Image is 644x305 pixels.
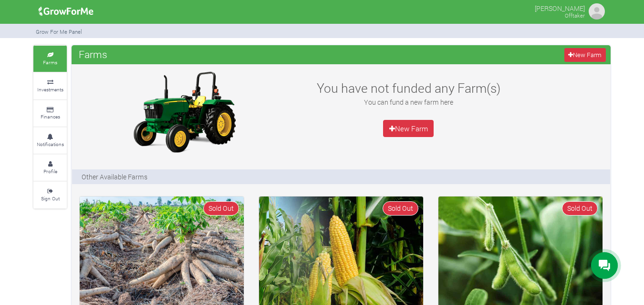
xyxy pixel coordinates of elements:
[203,201,239,215] span: Sold Out
[565,12,585,19] small: Offtaker
[41,195,60,202] small: Sign Out
[43,59,57,66] small: Farms
[82,172,147,182] p: Other Available Farms
[33,128,67,154] a: Notifications
[33,100,67,127] a: Finances
[305,97,512,107] p: You can fund a new farm here
[41,113,60,120] small: Finances
[33,73,67,99] a: Investments
[43,168,57,175] small: Profile
[37,86,63,93] small: Investments
[587,2,606,21] img: growforme image
[33,46,67,72] a: Farms
[535,2,585,13] p: [PERSON_NAME]
[383,120,434,137] a: New Farm
[305,80,512,96] h3: You have not funded any Farm(s)
[125,69,244,155] img: growforme image
[562,201,598,215] span: Sold Out
[36,28,82,35] small: Grow For Me Panel
[35,2,97,21] img: growforme image
[33,155,67,181] a: Profile
[383,201,418,215] span: Sold Out
[76,45,110,64] span: Farms
[564,48,606,62] a: New Farm
[37,141,64,148] small: Notifications
[33,182,67,208] a: Sign Out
